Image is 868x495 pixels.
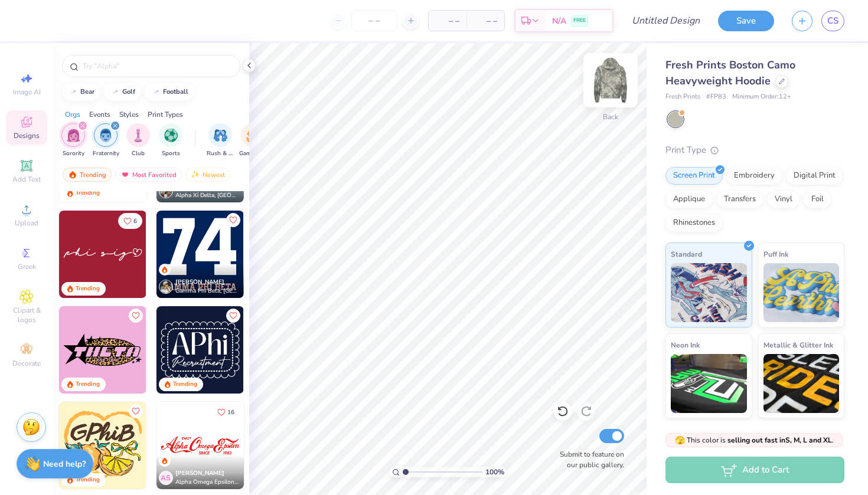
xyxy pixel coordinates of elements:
button: Like [212,404,240,420]
div: Transfers [716,191,763,208]
img: Newest.gif [191,171,200,179]
div: bear [80,88,94,95]
img: Avatar [159,280,173,294]
button: filter button [207,123,234,158]
span: 6 [133,218,137,224]
span: [PERSON_NAME] [175,278,224,286]
button: Like [129,404,143,418]
img: Sorority Image [67,129,80,142]
span: 100 % [485,467,504,477]
div: Rhinestones [665,214,723,232]
div: Events [89,109,110,120]
span: Rush & Bid [207,149,234,158]
span: Standard [671,248,702,260]
div: Styles [119,109,139,120]
button: Like [118,213,142,229]
img: ae6eadae-7987-4007-933d-277afceab5a3 [243,402,331,489]
label: Submit to feature on our public gallery. [553,449,624,470]
div: AS [159,471,173,485]
div: Vinyl [767,191,800,208]
img: Puff Ink [763,263,840,322]
img: Fraternity Image [99,129,112,142]
span: FREE [573,17,586,25]
div: Trending [173,380,197,389]
img: Game Day Image [246,129,260,142]
div: Print Types [148,109,183,120]
div: golf [122,88,135,95]
button: Like [226,213,240,227]
span: Metallic & Glitter Ink [763,339,833,351]
div: filter for Fraternity [93,123,119,158]
div: Foil [804,191,831,208]
img: 46ddd4ee-3546-47b6-94ac-7f62056c3ba0 [59,402,146,489]
span: Sorority [63,149,84,158]
span: Clipart & logos [6,306,47,324]
span: # FP83 [706,92,726,102]
div: filter for Rush & Bid [207,123,234,158]
div: Newest [185,168,230,182]
div: filter for Game Day [239,123,266,158]
div: Trending [76,476,100,484]
div: Digital Print [786,167,843,185]
span: CS [827,14,838,28]
button: filter button [126,123,150,158]
img: 6706ab82-3be2-4422-94ef-1d48412e6618 [156,211,244,298]
div: Back [603,112,618,122]
img: trend_line.gif [151,88,161,96]
span: 16 [227,409,234,415]
span: Neon Ink [671,339,700,351]
div: filter for Sorority [61,123,85,158]
img: Sports Image [164,129,178,142]
strong: selling out fast in S, M, L and XL [727,435,832,445]
div: Trending [76,380,100,389]
span: Designs [14,131,40,140]
img: 60533bc7-17ff-419c-b7c8-8ec183c81b9d [146,306,233,394]
span: Add Text [12,175,41,184]
input: Try "Alpha" [81,60,233,72]
div: Trending [63,168,112,182]
div: Most Favorited [115,168,182,182]
img: Metallic & Glitter Ink [763,354,840,413]
span: – – [474,15,497,27]
span: N/A [552,15,566,27]
span: Club [132,149,145,158]
span: Alpha Xi Delta, [GEOGRAPHIC_DATA] [175,191,239,200]
img: 95ef838a-a585-4c4d-af9c-d02604e6401c [243,306,331,394]
div: football [163,88,188,95]
img: Avatar [159,184,173,198]
div: Trending [76,189,100,198]
button: football [145,83,194,101]
button: filter button [159,123,182,158]
img: Rush & Bid Image [214,129,227,142]
span: Sports [162,149,180,158]
span: Game Day [239,149,266,158]
button: filter button [93,123,119,158]
span: Fraternity [93,149,119,158]
img: Standard [671,263,747,322]
button: filter button [239,123,266,158]
input: – – [351,10,397,31]
img: 514fb41f-798b-4dcb-b4a8-6cafddbd921f [59,211,146,298]
span: Image AI [13,87,41,97]
img: trend_line.gif [110,88,120,96]
img: Back [587,57,634,104]
div: Embroidery [726,167,782,185]
div: Applique [665,191,713,208]
span: Greek [18,262,36,271]
span: This color is . [675,435,834,445]
span: Decorate [12,359,41,368]
span: – – [436,15,459,27]
div: filter for Club [126,123,150,158]
a: CS [821,11,844,31]
div: filter for Sports [159,123,182,158]
div: Orgs [65,109,80,120]
button: bear [62,83,100,101]
div: Screen Print [665,167,723,185]
span: Gamma Phi Beta, [GEOGRAPHIC_DATA][US_STATE] [175,287,239,296]
img: trending.gif [68,171,77,179]
button: Like [129,309,143,323]
img: 31432bec-9d04-4367-a1bf-431e9e100e59 [156,306,244,394]
span: Fresh Prints [665,92,700,102]
span: Puff Ink [763,248,788,260]
span: Upload [15,218,38,228]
